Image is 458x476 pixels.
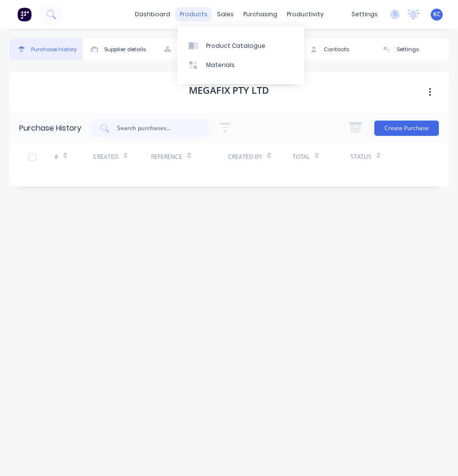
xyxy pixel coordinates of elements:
[189,85,269,96] h1: MEGAFIX PTY LTD
[433,10,441,19] span: KC
[151,153,182,161] div: Reference
[374,121,439,136] button: Create Purchase
[212,7,239,22] div: sales
[116,123,196,133] input: Search purchases...
[282,7,328,22] div: productivity
[347,7,382,22] div: settings
[93,153,119,161] div: Created
[177,55,304,75] a: Materials
[206,42,265,50] div: Product Catalogue
[177,36,304,55] a: Product Catalogue
[239,7,282,22] div: purchasing
[293,153,310,161] div: Total
[130,7,175,22] a: dashboard
[324,45,349,54] div: Contacts
[228,153,262,161] div: Created By
[350,153,371,161] div: Status
[104,45,146,54] div: Supplier details
[31,45,76,54] div: Purchase history
[175,7,212,22] div: products
[19,122,81,134] div: Purchase History
[10,38,83,60] button: Purchase history
[206,61,235,69] div: Materials
[83,38,156,60] button: Supplier details
[397,45,419,54] div: Settings
[17,7,32,22] img: Factory
[375,38,448,60] button: Settings
[156,38,229,60] button: Supplied products
[55,153,58,161] div: #
[302,38,375,60] button: Contacts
